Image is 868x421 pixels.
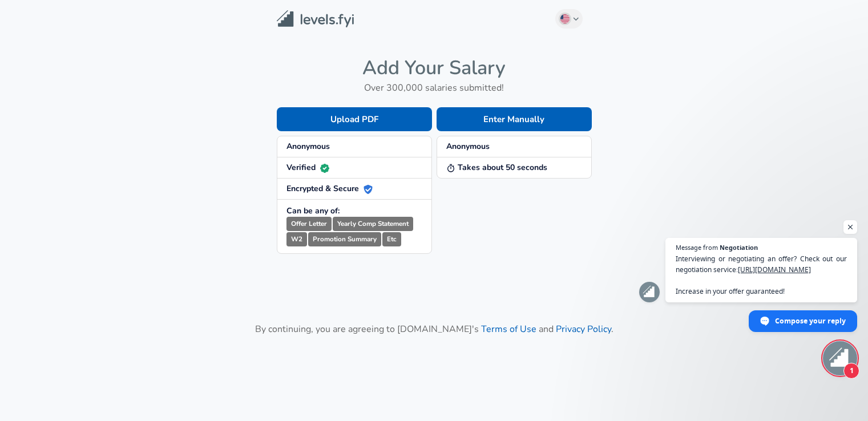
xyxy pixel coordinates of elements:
[277,10,354,28] img: Levels.fyi
[437,107,592,131] button: Enter Manually
[555,9,583,29] button: English (US)
[277,107,432,131] button: Upload PDF
[286,205,340,216] strong: Can be any of:
[843,363,859,379] span: 1
[481,323,536,335] a: Terms of Use
[676,244,718,250] span: Message from
[560,14,570,23] img: English (US)
[277,80,592,96] h6: Over 300,000 salaries submitted!
[277,56,592,80] h4: Add Your Salary
[308,232,381,246] small: Promotion Summary
[446,141,490,152] strong: Anonymous
[382,232,401,246] small: Etc
[676,253,847,297] span: Interviewing or negotiating an offer? Check out our negotiation service: Increase in your offer g...
[823,341,857,375] div: Open chat
[286,141,330,152] strong: Anonymous
[286,162,329,173] strong: Verified
[720,244,758,250] span: Negotiation
[775,311,846,331] span: Compose your reply
[286,183,373,194] strong: Encrypted & Secure
[556,323,611,335] a: Privacy Policy
[333,217,413,231] small: Yearly Comp Statement
[286,217,332,231] small: Offer Letter
[286,232,307,246] small: W2
[446,162,547,173] strong: Takes about 50 seconds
